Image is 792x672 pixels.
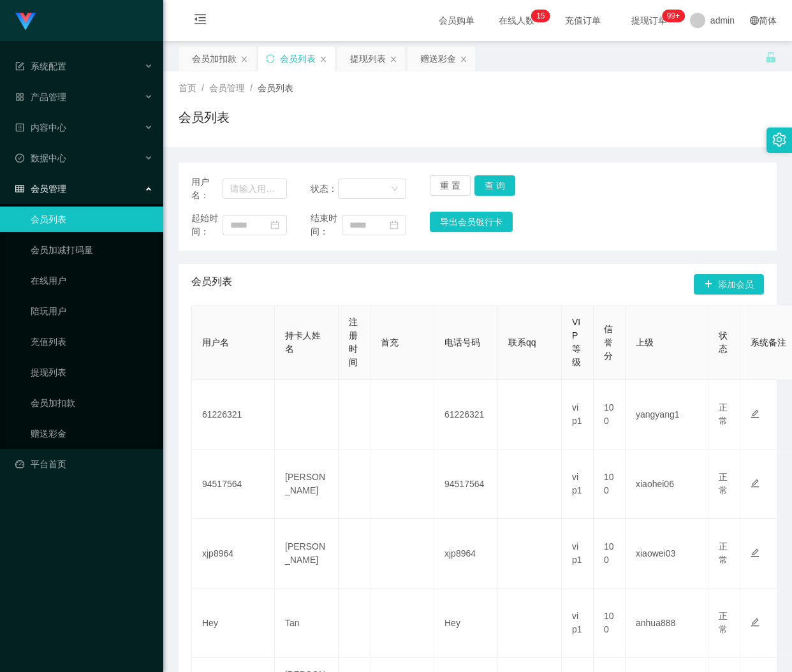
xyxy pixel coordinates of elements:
td: vip1 [562,519,594,588]
span: 信誉分 [604,324,613,361]
span: / [250,83,253,93]
div: 提现列表 [350,47,386,71]
td: yangyang1 [626,380,708,449]
a: 陪玩用户 [31,298,153,324]
h1: 会员列表 [179,108,230,127]
input: 请输入用户名 [223,179,287,199]
td: 100 [594,449,626,519]
span: 状态： [311,182,338,196]
i: 图标: edit [751,409,759,418]
i: 图标: sync [266,54,275,63]
i: 图标: unlock [765,52,777,63]
button: 重 置 [430,175,471,196]
i: 图标: menu-fold [179,1,222,41]
sup: 1150 [662,10,685,22]
td: vip1 [562,449,594,519]
span: 正常 [719,402,728,426]
span: 注册时间 [349,317,358,367]
td: Hey [434,588,498,658]
a: 会员加扣款 [31,390,153,416]
i: 图标: edit [751,479,759,488]
i: 图标: close [319,55,327,63]
a: 提现列表 [31,360,153,385]
i: 图标: close [460,55,467,63]
span: 会员列表 [258,83,293,93]
span: 电话号码 [444,337,480,347]
a: 在线用户 [31,268,153,293]
span: 正常 [719,541,728,565]
i: 图标: table [15,184,24,193]
i: 图标: calendar [390,221,399,230]
a: 会员列表 [31,207,153,232]
div: 会员列表 [280,47,316,71]
i: 图标: down [391,185,399,194]
span: 提现订单 [625,16,673,25]
span: 会员管理 [15,184,66,194]
i: 图标: close [390,55,397,63]
p: 5 [541,10,545,22]
span: 结束时间： [311,212,342,238]
td: 94517564 [434,449,498,519]
span: 产品管理 [15,92,66,102]
span: 数据中心 [15,153,66,163]
span: 持卡人姓名 [285,330,321,354]
i: 图标: check-circle-o [15,154,24,163]
a: 赠送彩金 [31,421,153,446]
a: 会员加减打码量 [31,237,153,263]
span: 用户名 [202,337,229,347]
td: Tan [275,588,339,658]
span: 系统配置 [15,61,66,71]
span: 内容中心 [15,122,66,133]
button: 导出会员银行卡 [430,212,513,232]
td: xjp8964 [434,519,498,588]
td: vip1 [562,588,594,658]
i: 图标: close [240,55,248,63]
span: 首充 [381,337,399,347]
td: 100 [594,588,626,658]
td: 94517564 [192,449,275,519]
i: 图标: global [750,16,759,25]
span: 正常 [719,611,728,634]
span: VIP等级 [572,317,581,367]
a: 充值列表 [31,329,153,354]
span: 上级 [636,337,654,347]
span: 在线人数 [492,16,541,25]
span: 会员管理 [209,83,245,93]
span: / [202,83,204,93]
td: xiaowei03 [626,519,708,588]
span: 状态 [719,330,728,354]
a: 图标: dashboard平台首页 [15,451,153,477]
span: 正常 [719,472,728,495]
td: xiaohei06 [626,449,708,519]
span: 起始时间： [191,212,223,238]
td: 61226321 [434,380,498,449]
img: logo.9652507e.png [15,13,36,31]
span: 联系qq [508,337,536,347]
i: 图标: setting [772,133,786,147]
td: 100 [594,380,626,449]
span: 会员列表 [191,274,232,295]
sup: 15 [531,10,550,22]
div: 赠送彩金 [420,47,456,71]
td: xjp8964 [192,519,275,588]
button: 查 询 [474,175,515,196]
td: anhua888 [626,588,708,658]
span: 用户名： [191,175,223,202]
td: 100 [594,519,626,588]
span: 充值订单 [559,16,607,25]
div: 会员加扣款 [192,47,237,71]
span: 首页 [179,83,196,93]
i: 图标: edit [751,618,759,627]
i: 图标: form [15,62,24,71]
td: [PERSON_NAME] [275,519,339,588]
i: 图标: profile [15,123,24,132]
td: [PERSON_NAME] [275,449,339,519]
i: 图标: appstore-o [15,92,24,101]
td: vip1 [562,380,594,449]
td: 61226321 [192,380,275,449]
button: 图标: plus添加会员 [694,274,764,295]
p: 1 [536,10,541,22]
i: 图标: calendar [270,221,279,230]
span: 系统备注 [751,337,786,347]
td: Hey [192,588,275,658]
